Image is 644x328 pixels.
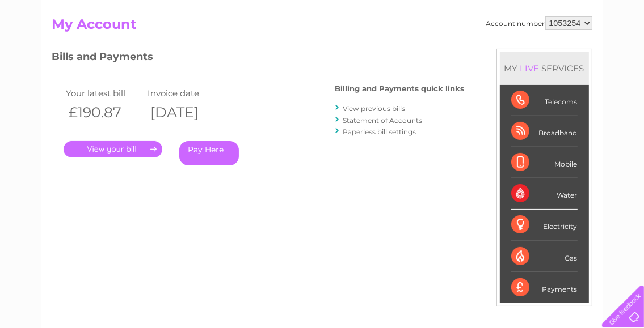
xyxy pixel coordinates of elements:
div: MY SERVICES [500,52,589,84]
th: [DATE] [145,101,226,124]
a: Water [444,48,466,57]
th: £190.87 [64,101,145,124]
div: Broadband [511,116,578,147]
h4: Billing and Payments quick links [335,84,465,93]
a: Energy [473,48,498,57]
a: Blog [545,48,562,57]
div: Account number [486,16,592,30]
a: Statement of Accounts [343,116,423,125]
img: logo.png [23,29,81,64]
a: . [64,141,162,157]
div: Gas [511,241,578,272]
a: Paperless bill settings [343,127,416,136]
div: Payments [511,272,578,303]
div: Telecoms [511,85,578,116]
div: Clear Business is a trading name of Verastar Limited (registered in [GEOGRAPHIC_DATA] No. 3667643... [54,6,591,55]
a: Log out [607,48,633,57]
a: 0333 014 3131 [430,6,508,20]
td: Your latest bill [64,86,145,101]
a: View previous bills [343,104,406,113]
h3: Bills and Payments [52,49,465,69]
a: Telecoms [504,48,538,57]
div: Electricity [511,210,578,241]
div: LIVE [518,63,542,74]
a: Pay Here [179,141,239,165]
h2: My Account [52,16,592,38]
div: Mobile [511,147,578,178]
div: Water [511,178,578,210]
td: Invoice date [145,86,226,101]
a: Contact [569,48,596,57]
